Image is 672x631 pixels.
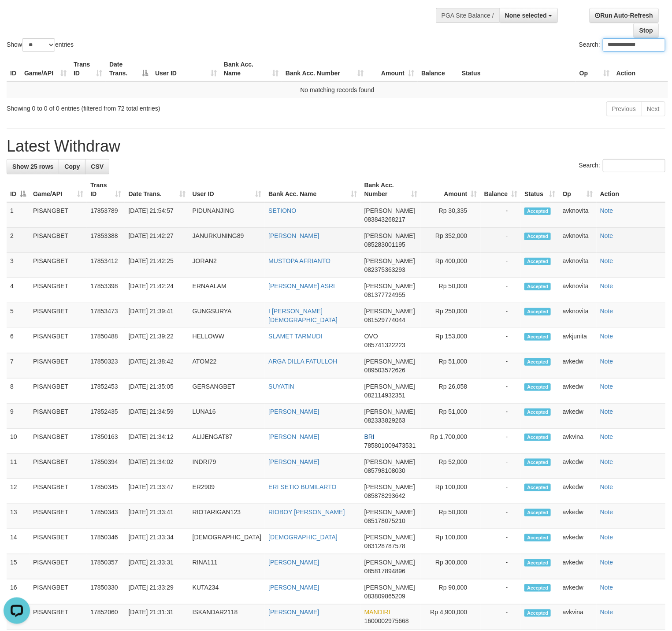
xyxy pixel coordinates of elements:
[7,253,30,278] td: 3
[87,353,125,379] td: 17850323
[220,56,282,82] th: Bank Acc. Name: activate to sort column ascending
[268,483,336,490] a: ERI SETIO BUMILARTO
[600,207,613,214] a: Note
[189,177,265,202] th: User ID: activate to sort column ascending
[125,579,189,605] td: [DATE] 21:33:29
[87,454,125,479] td: 17850394
[559,504,597,529] td: avkedw
[7,278,30,303] td: 4
[559,228,597,253] td: avknovita
[30,328,87,353] td: PISANGBET
[7,529,30,554] td: 14
[590,8,659,23] a: Run Auto-Refresh
[559,202,597,228] td: avknovita
[524,258,551,265] span: Accepted
[7,504,30,529] td: 13
[524,534,551,542] span: Accepted
[7,228,30,253] td: 2
[421,479,480,504] td: Rp 100,000
[7,353,30,379] td: 7
[87,228,125,253] td: 17853388
[600,257,613,264] a: Note
[87,429,125,454] td: 17850163
[421,253,480,278] td: Rp 400,000
[481,605,521,630] td: -
[30,479,87,504] td: PISANGBET
[87,278,125,303] td: 17853398
[559,554,597,579] td: avkedw
[559,379,597,404] td: avkedw
[7,303,30,328] td: 5
[524,609,551,617] span: Accepted
[189,353,265,379] td: ATOM22
[268,609,319,616] a: [PERSON_NAME]
[600,383,613,390] a: Note
[268,408,319,415] a: [PERSON_NAME]
[364,618,409,625] span: Copy 1600002975668 to clipboard
[268,584,319,591] a: [PERSON_NAME]
[481,177,521,202] th: Balance: activate to sort column ascending
[364,467,405,474] span: Copy 085798108030 to clipboard
[600,308,613,315] a: Note
[481,253,521,278] td: -
[481,303,521,328] td: -
[364,282,415,290] span: [PERSON_NAME]
[30,605,87,630] td: PISANGBET
[421,429,480,454] td: Rp 1,700,000
[600,483,613,490] a: Note
[559,479,597,504] td: avkedw
[7,159,59,174] a: Show 25 rows
[125,454,189,479] td: [DATE] 21:34:02
[499,8,558,23] button: None selected
[600,534,613,541] a: Note
[87,504,125,529] td: 17850343
[559,353,597,379] td: avkedw
[87,328,125,353] td: 17850488
[559,303,597,328] td: avknovita
[364,534,415,541] span: [PERSON_NAME]
[559,404,597,429] td: avkedw
[600,433,613,440] a: Note
[125,529,189,554] td: [DATE] 21:33:34
[7,479,30,504] td: 12
[87,605,125,630] td: 17852060
[559,529,597,554] td: avkedw
[421,379,480,404] td: Rp 26,058
[125,202,189,228] td: [DATE] 21:54:57
[268,509,345,516] a: RIOBOY [PERSON_NAME]
[364,316,405,323] span: Copy 081529774044 to clipboard
[600,458,613,465] a: Note
[524,358,551,366] span: Accepted
[579,38,665,52] label: Search:
[421,303,480,328] td: Rp 250,000
[7,177,30,202] th: ID: activate to sort column descending
[421,328,480,353] td: Rp 153,000
[30,454,87,479] td: PISANGBET
[12,163,53,170] span: Show 25 rows
[481,379,521,404] td: -
[364,291,405,298] span: Copy 081377724955 to clipboard
[524,408,551,416] span: Accepted
[21,56,70,82] th: Game/API: activate to sort column ascending
[481,479,521,504] td: -
[30,404,87,429] td: PISANGBET
[421,605,480,630] td: Rp 4,900,000
[364,517,405,524] span: Copy 085178075210 to clipboard
[364,483,415,490] span: [PERSON_NAME]
[87,177,125,202] th: Trans ID: activate to sort column ascending
[87,303,125,328] td: 17853473
[481,202,521,228] td: -
[364,367,405,374] span: Copy 089503572626 to clipboard
[603,38,665,52] input: Search:
[91,163,104,170] span: CSV
[559,605,597,630] td: avkvina
[125,554,189,579] td: [DATE] 21:33:31
[600,408,613,415] a: Note
[364,207,415,214] span: [PERSON_NAME]
[7,202,30,228] td: 1
[559,278,597,303] td: avknovita
[30,177,87,202] th: Game/API: activate to sort column ascending
[481,353,521,379] td: -
[189,429,265,454] td: ALIJENGAT87
[59,159,85,174] a: Copy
